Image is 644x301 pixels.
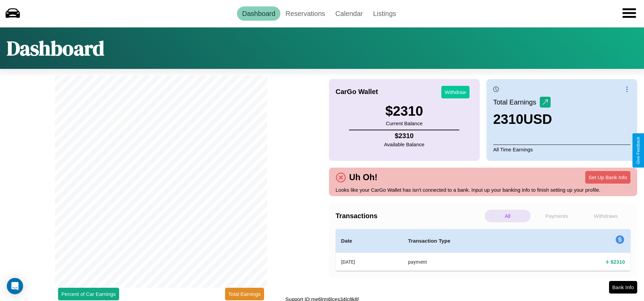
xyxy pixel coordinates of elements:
p: Looks like your CarGo Wallet has isn't connected to a bank. Input up your banking info to finish ... [336,185,631,194]
a: Calendar [330,6,368,21]
h4: Transactions [336,212,483,220]
p: All [485,210,531,222]
h3: 2310 USD [493,112,552,127]
h4: Date [341,237,397,245]
th: payment [403,253,545,271]
div: Give Feedback [636,137,641,164]
h3: $ 2310 [385,104,423,119]
a: Listings [368,6,401,21]
button: Withdraw [441,86,470,98]
button: Bank Info [609,281,637,294]
h1: Dashboard [7,34,104,62]
h4: Transaction Type [408,237,539,245]
p: Payments [534,210,580,222]
a: Dashboard [237,6,280,21]
p: Withdraws [583,210,629,222]
p: Current Balance [385,119,423,128]
p: Total Earnings [493,96,540,108]
table: simple table [336,229,631,271]
p: Available Balance [384,140,424,149]
h4: $ 2310 [611,258,625,265]
h4: $ 2310 [384,132,424,140]
a: Reservations [280,6,330,21]
th: [DATE] [336,253,403,271]
h4: CarGo Wallet [336,88,378,96]
button: Total Earnings [225,288,264,300]
p: All Time Earnings [493,145,630,154]
div: Open Intercom Messenger [7,278,23,294]
h4: Uh Oh! [346,172,381,182]
button: Set Up Bank Info [585,171,630,184]
button: Percent of Car Earnings [58,288,119,300]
